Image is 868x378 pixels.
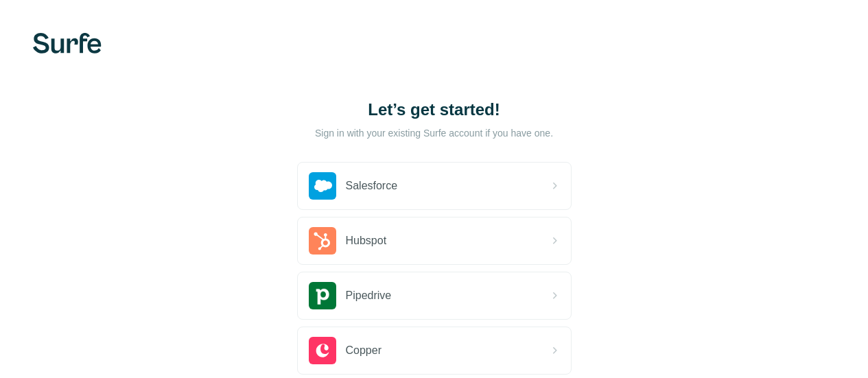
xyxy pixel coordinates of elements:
span: Hubspot [346,233,387,249]
img: Surfe's logo [33,33,102,54]
img: salesforce's logo [309,172,336,200]
h1: Let’s get started! [297,99,572,121]
img: copper's logo [309,337,336,364]
p: Sign in with your existing Surfe account if you have one. [315,126,553,140]
span: Salesforce [346,178,398,194]
img: hubspot's logo [309,227,336,255]
span: Copper [346,342,382,359]
img: pipedrive's logo [309,282,336,309]
span: Pipedrive [346,287,392,304]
